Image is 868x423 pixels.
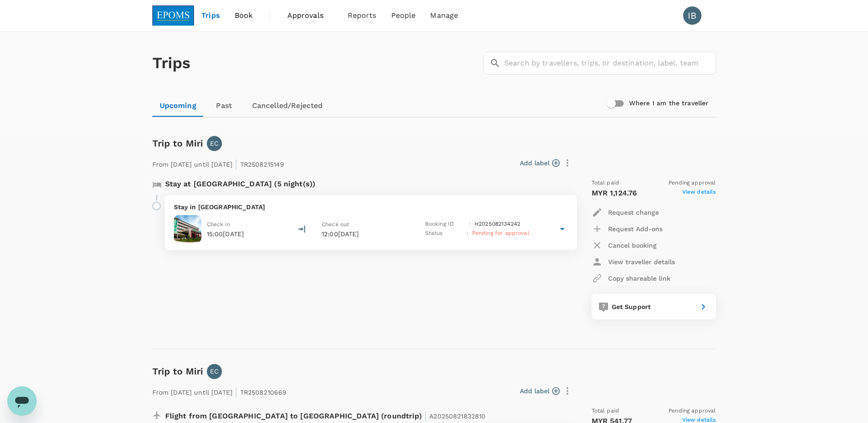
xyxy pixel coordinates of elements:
button: View traveller details [592,254,675,270]
span: Manage [430,10,458,21]
h6: Trip to Miri [152,136,204,151]
p: Request change [608,208,659,217]
p: 15:00[DATE] [207,229,244,239]
p: Status [425,229,463,238]
p: From [DATE] until [DATE] TR2508210669 [152,383,287,399]
iframe: Button to launch messaging window [7,386,37,416]
h1: Trips [152,32,191,95]
span: Book [235,10,253,21]
input: Search by travellers, trips, or destination, label, team [504,52,716,75]
span: Pending for approval [472,230,529,236]
p: : [467,229,469,238]
a: Upcoming [152,95,204,117]
button: Request Add-ons [592,221,663,237]
p: 12:00[DATE] [322,229,409,239]
p: Request Add-ons [608,224,663,233]
p: EC [210,367,219,376]
p: Cancel booking [608,241,657,250]
span: View details [682,188,716,199]
p: Copy shareable link [608,274,670,283]
p: EC [210,139,219,148]
p: : [469,220,471,229]
p: Flight from [GEOGRAPHIC_DATA] to [GEOGRAPHIC_DATA] (roundtrip) [165,407,486,423]
p: Stay at [GEOGRAPHIC_DATA] (5 night(s)) [165,179,316,190]
button: Request change [592,204,659,221]
span: People [391,10,416,21]
a: Cancelled/Rejected [245,95,330,117]
span: Total paid [592,179,620,188]
span: Reports [348,10,377,21]
span: | [424,409,427,422]
p: H2025082134242 [474,220,520,229]
a: Past [204,95,245,117]
h6: Trip to Miri [152,364,204,379]
button: Add label [520,386,560,396]
button: Copy shareable link [592,270,670,287]
span: Check out [322,221,349,228]
span: Approvals [287,10,333,21]
button: Cancel booking [592,237,657,254]
p: MYR 1,124.76 [592,188,637,199]
img: Imperial Palace Hotel [174,215,201,243]
p: Stay in [GEOGRAPHIC_DATA] [174,202,568,211]
span: Pending approval [669,407,716,416]
span: A20250821832810 [429,412,485,420]
p: Booking ID [425,220,465,229]
h6: Where I am the traveller [629,98,709,108]
span: Trips [201,10,220,21]
span: | [235,157,237,170]
span: Pending approval [669,179,716,188]
span: | [235,385,237,398]
span: Check in [207,221,230,228]
div: IB [683,6,701,25]
span: Get Support [612,303,651,310]
button: Add label [520,158,560,168]
p: From [DATE] until [DATE] TR2508215149 [152,155,285,171]
p: View traveller details [608,257,675,266]
span: Total paid [592,407,620,416]
img: EPOMS SDN BHD [152,5,194,26]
